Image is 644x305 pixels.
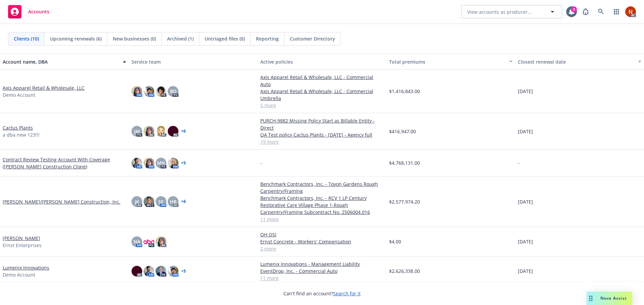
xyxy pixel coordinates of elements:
span: Untriaged files (0) [205,35,245,42]
span: $4,768,131.00 [389,159,420,166]
a: Switch app [610,5,623,18]
a: Axis Apparel Retail & Wholesale, LLC - Commercial Umbrella [260,88,384,102]
span: SE [158,198,164,205]
img: photo [144,158,154,168]
a: Ernst Concrete - Workers' Compensation [260,238,384,245]
a: 5 more [260,102,384,109]
div: Closest renewal date [518,58,634,65]
a: + 5 [181,269,186,273]
img: photo [156,266,166,277]
span: HB [170,198,176,205]
span: [DATE] [518,198,533,205]
img: photo [131,86,142,97]
span: a dba new 123!!! [3,131,40,138]
span: Upcoming renewals (6) [50,35,102,42]
span: [DATE] [518,88,533,95]
span: $416,947.00 [389,128,416,135]
a: Benchmark Contractors, Inc. - RCV 1 LP Century Restorative Care Village Phase 1-Rough Carpentry/F... [260,195,384,216]
span: [DATE] [518,238,533,245]
a: PURCH-9882 Missing Policy Start as Billable Entity - Direct [260,117,384,131]
span: Demo Account [3,271,35,278]
span: [DATE] [518,128,533,135]
span: Demo Account [3,91,35,98]
span: Accounts [28,9,49,14]
span: New businesses (0) [113,35,156,42]
a: Report a Bug [579,5,592,18]
span: Nova Assist [600,295,627,301]
a: + 6 [181,200,186,204]
span: View accounts as producer... [467,8,532,15]
span: Can't find an account? [283,290,361,297]
button: Total premiums [386,54,515,70]
a: [PERSON_NAME]/[PERSON_NAME] Construction, Inc. [3,198,120,205]
div: Active policies [260,58,384,65]
button: Closest renewal date [515,54,644,70]
img: photo [168,126,178,137]
button: Nova Assist [587,292,632,305]
button: Service team [129,54,258,70]
a: Axis Apparel Retail & Wholesale, LLC - Commercial Auto [260,74,384,88]
a: Axis Apparel Retail & Wholesale, LLC [3,84,85,91]
a: EventDrop, Inc. - Commercial Auto [260,268,384,275]
a: Search for it [333,290,361,297]
a: Benchmark Contractors, Inc. - Toyon Gardens Rough Carpentry/Framing [260,180,384,195]
span: [DATE] [518,268,533,275]
span: $4.00 [389,238,401,245]
span: NA [133,238,140,245]
img: photo [168,158,178,168]
span: Archived (1) [167,35,194,42]
div: Service team [131,58,255,65]
span: $1,416,843.00 [389,88,420,95]
span: Clients (10) [14,35,39,42]
div: Total premiums [389,58,505,65]
span: Reporting [256,35,279,42]
a: [PERSON_NAME] [3,235,40,242]
a: Cactus Plants [3,124,33,131]
a: 19 more [260,138,384,145]
a: Lumenix Innovations - Management Liability [260,260,384,268]
button: Active policies [258,54,386,70]
img: photo [144,126,154,137]
img: photo [131,158,142,168]
img: photo [144,266,154,277]
button: View accounts as producer... [462,5,562,18]
img: photo [156,236,166,247]
a: + 5 [181,161,186,165]
span: $2,626,338.00 [389,268,420,275]
span: - [260,159,262,166]
span: - [518,159,520,166]
img: photo [131,266,142,277]
a: Accounts [5,2,52,21]
span: BD [170,88,176,95]
img: photo [156,126,166,137]
span: JM [134,128,140,135]
img: photo [144,196,154,207]
a: QA Test policy Cactus Plants - [DATE] - Agency full [260,131,384,138]
a: + 6 [181,129,186,133]
a: OH QSI [260,231,384,238]
a: 11 more [260,275,384,282]
a: 11 more [260,216,384,223]
span: $2,577,974.20 [389,198,420,205]
span: Ernst Enterprises [3,242,42,249]
a: Contract Review Testing Account With Coverage ([PERSON_NAME] Construction Clone) [3,156,126,170]
div: 3 [571,6,577,12]
a: 2 more [260,245,384,252]
img: photo [625,6,636,17]
span: Customer Directory [290,35,335,42]
img: photo [144,236,154,247]
img: photo [144,86,154,97]
span: JK [135,198,139,205]
div: Drag to move [587,292,595,305]
img: photo [156,86,166,97]
span: MN [157,159,165,166]
img: photo [168,266,178,277]
a: Lumenix Innovations [3,264,49,271]
a: Search [594,5,608,18]
div: Account name, DBA [3,58,119,65]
